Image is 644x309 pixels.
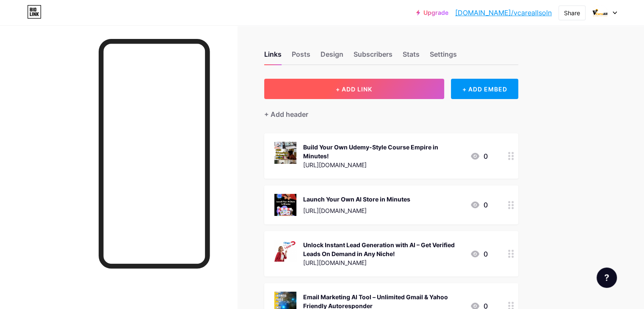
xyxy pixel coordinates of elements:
[354,49,392,64] div: Subscribers
[292,49,310,64] div: Posts
[430,49,457,64] div: Settings
[416,9,448,16] a: Upgrade
[336,86,372,93] span: + ADD LINK
[303,258,463,267] div: [URL][DOMAIN_NAME]
[564,8,580,17] div: Share
[303,240,463,258] div: Unlock Instant Lead Generation with AI – Get Verified Leads On Demand in Any Niche!
[451,79,518,99] div: + ADD EMBED
[455,8,552,18] a: [DOMAIN_NAME]/vcareallsoln
[264,109,308,119] div: + Add header
[470,200,488,210] div: 0
[303,195,410,204] div: Launch Your Own AI Store in Minutes
[403,49,420,64] div: Stats
[264,49,282,64] div: Links
[321,49,343,64] div: Design
[274,240,296,262] img: Unlock Instant Lead Generation with AI – Get Verified Leads On Demand in Any Niche!
[592,5,608,21] img: vcareallsoln
[274,142,296,164] img: Build Your Own Udemy-Style Course Empire in Minutes!
[274,194,296,216] img: Launch Your Own AI Store in Minutes
[470,151,488,161] div: 0
[303,160,463,169] div: [URL][DOMAIN_NAME]
[303,143,463,160] div: Build Your Own Udemy-Style Course Empire in Minutes!
[303,206,410,215] div: [URL][DOMAIN_NAME]
[264,79,444,99] button: + ADD LINK
[470,249,488,259] div: 0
